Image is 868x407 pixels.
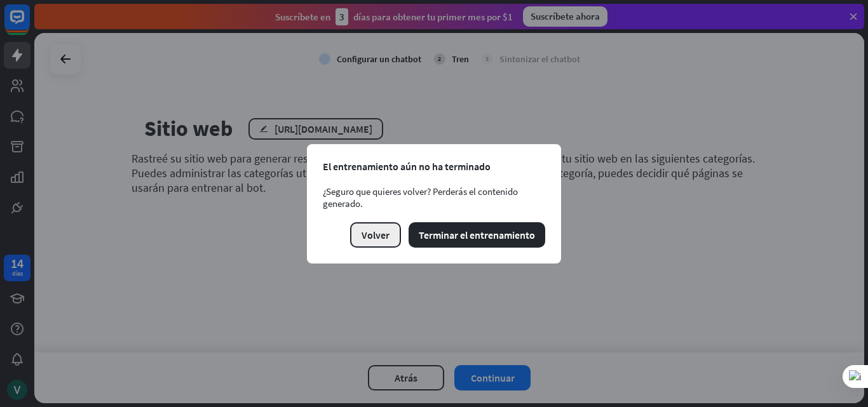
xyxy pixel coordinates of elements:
[350,222,401,248] button: Volver
[10,5,48,43] button: Abrir el widget de chat LiveChat
[323,185,518,210] font: ¿Seguro que quieres volver? Perderás el contenido generado.
[323,160,491,173] font: El entrenamiento aún no ha terminado
[419,229,535,241] font: Terminar el entrenamiento
[362,229,390,241] font: Volver
[409,222,545,248] button: Terminar el entrenamiento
